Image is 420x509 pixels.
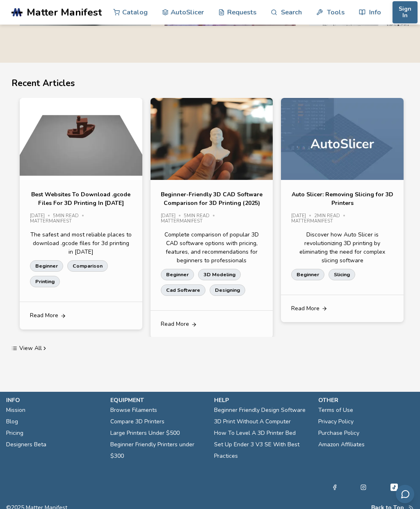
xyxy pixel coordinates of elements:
[161,230,263,265] p: Complete comparison of popular 3D CAD software options with pricing, features, and recommendation...
[318,416,354,427] a: Privacy Policy
[281,295,404,322] a: Read More
[11,77,409,90] h2: Recent Articles
[6,404,25,416] a: Mission
[161,190,263,207] a: Beginner-Friendly 3D CAD Software Comparison for 3D Printing (2025)
[151,98,273,338] swiper-slide: 2 / 3
[6,416,18,427] a: Blog
[281,98,404,190] img: Article Image
[210,284,245,296] a: Designing
[161,321,189,327] span: Read More
[214,396,310,404] p: help
[314,214,348,219] div: 2 min read
[30,214,53,219] div: [DATE]
[332,482,338,492] a: Facebook
[20,302,142,329] a: Read More
[6,396,102,404] p: info
[291,219,339,224] div: MatterManifest
[281,98,404,322] swiper-slide: 3 / 3
[393,1,418,23] button: Sign In
[20,98,142,190] img: Article Image
[20,98,142,329] swiper-slide: 1 / 3
[214,427,296,439] a: How To Level A 3D Printer Bed
[291,190,393,207] a: Auto Slicer: Removing Slicing for 3D Printers
[214,416,291,427] a: 3D Print Without A Computer
[291,230,393,265] p: Discover how Auto Slicer is revolutionizing 3D printing by eliminating the need for complex slici...
[30,312,58,319] span: Read More
[318,427,359,439] a: Purchase Policy
[214,439,310,462] a: Set Up Ender 3 V3 SE With Best Practices
[161,214,184,219] div: [DATE]
[67,260,108,272] a: Comparison
[361,482,366,492] a: Instagram
[11,345,48,352] a: View All
[318,404,353,416] a: Terms of Use
[214,404,306,416] a: Beginner Friendly Design Software
[27,7,102,18] span: Matter Manifest
[184,214,218,219] div: 5 min read
[151,98,273,190] img: Article Image
[291,269,324,280] a: Beginner
[318,439,365,450] a: Amazon Affiliates
[151,311,273,338] a: Read More
[30,219,78,224] div: MatterManifest
[161,269,194,280] a: Beginner
[30,190,132,207] a: Best Websites To Download .gcode Files For 3D Printing In [DATE]
[30,230,132,256] p: The safest and most reliable places to download .gcode files for 3d printing in [DATE]
[110,404,157,416] a: Browse Filaments
[291,214,314,219] div: [DATE]
[30,276,60,287] a: Printing
[389,482,399,492] a: Tiktok
[329,269,355,280] a: Slicing
[396,485,414,503] button: Send feedback via email
[6,427,23,439] a: Pricing
[6,439,46,450] a: Designers Beta
[291,305,320,312] span: Read More
[110,416,164,427] a: Compare 3D Printers
[110,396,206,404] p: equipment
[161,219,208,224] div: MatterManifest
[161,284,205,296] a: Cad Software
[318,396,414,404] p: other
[30,260,63,272] a: Beginner
[198,269,241,280] a: 3D Modeling
[110,427,180,439] a: Large Printers Under $500
[53,214,87,219] div: 5 min read
[110,439,206,462] a: Beginner Friendly Printers under $300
